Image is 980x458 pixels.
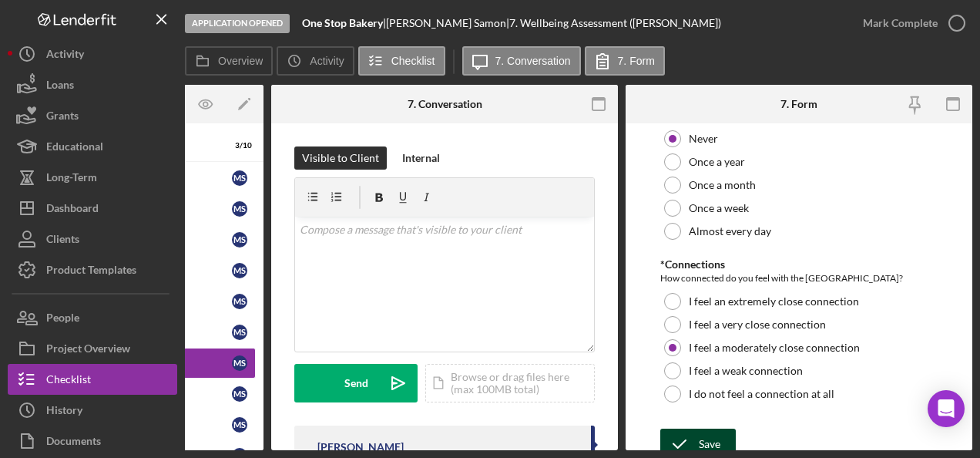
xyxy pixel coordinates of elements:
[689,365,803,377] label: I feel a weak connection
[689,133,718,145] label: Never
[780,98,817,110] div: 7. Form
[46,302,79,337] div: People
[46,364,91,399] div: Checklist
[232,386,247,402] div: M S
[294,364,418,402] button: Send
[509,17,721,29] div: 7. Wellbeing Assessment ([PERSON_NAME])
[689,342,860,354] label: I feel a moderately close connection
[185,46,273,76] button: Overview
[495,55,571,67] label: 7. Conversation
[232,232,247,248] div: M S
[689,225,771,237] label: Almost every day
[928,390,965,427] div: Open Intercom Messenger
[689,295,859,308] label: I feel an extremely close connection
[689,156,745,168] label: Once a year
[689,318,826,331] label: I feel a very close connection
[394,146,448,170] button: Internal
[8,364,177,395] button: Checklist
[46,254,136,289] div: Product Templates
[344,364,368,402] div: Send
[294,146,387,170] button: Visible to Client
[8,224,177,254] button: Clients
[8,254,177,285] button: Product Templates
[46,39,84,73] div: Activity
[46,131,103,166] div: Educational
[8,69,177,100] button: Loans
[689,179,756,191] label: Once a month
[232,294,247,309] div: M S
[46,69,74,104] div: Loans
[46,395,82,429] div: History
[46,193,99,227] div: Dashboard
[185,14,290,33] div: Application Opened
[618,55,655,67] label: 7. Form
[232,355,247,371] div: M S
[8,302,177,333] button: People
[462,46,581,76] button: 7. Conversation
[863,8,938,39] div: Mark Complete
[660,258,938,271] div: *Connections
[8,333,177,364] button: Project Overview
[232,417,247,433] div: M S
[386,17,509,29] div: [PERSON_NAME] Samon |
[847,8,972,39] button: Mark Complete
[232,325,247,340] div: M S
[8,100,177,131] button: Grants
[218,55,263,67] label: Overview
[232,201,247,217] div: M S
[8,395,177,426] button: History
[46,162,97,197] div: Long-Term
[660,271,938,286] div: How connected do you feel with the [GEOGRAPHIC_DATA]?
[8,426,177,456] button: Documents
[310,55,344,67] label: Activity
[585,46,665,76] button: 7. Form
[8,162,177,193] button: Long-Term
[46,100,79,135] div: Grants
[302,17,386,29] div: |
[46,333,130,368] div: Project Overview
[232,263,247,278] div: M S
[689,388,834,400] label: I do not feel a connection at all
[358,46,445,76] button: Checklist
[302,146,379,170] div: Visible to Client
[277,46,354,76] button: Activity
[8,131,177,162] button: Educational
[8,193,177,224] button: Dashboard
[302,16,383,29] b: One Stop Bakery
[224,141,252,150] div: 3 / 10
[232,170,247,186] div: M S
[402,146,440,170] div: Internal
[408,98,482,110] div: 7. Conversation
[689,202,749,214] label: Once a week
[317,441,404,453] div: [PERSON_NAME]
[391,55,435,67] label: Checklist
[8,39,177,69] button: Activity
[46,224,79,258] div: Clients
